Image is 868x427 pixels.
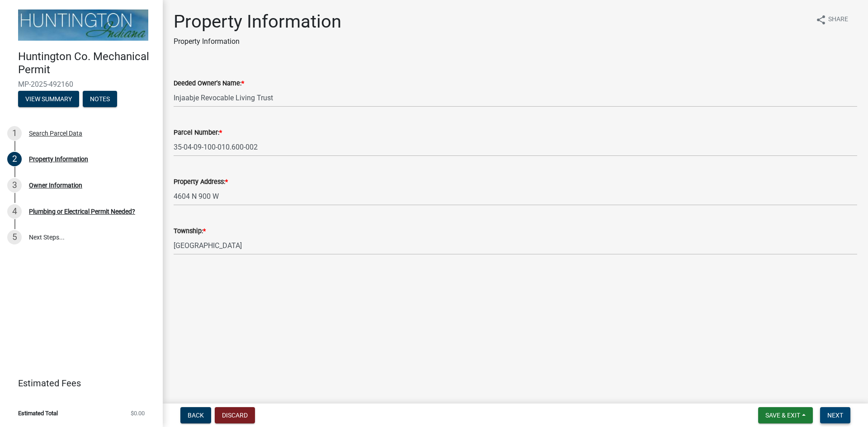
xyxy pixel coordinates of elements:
span: Estimated Total [18,410,58,416]
h4: Huntington Co. Mechanical Permit [18,50,156,76]
div: Plumbing or Electrical Permit Needed? [29,208,135,215]
span: $0.00 [131,410,145,416]
p: Property Information [174,36,341,47]
span: Next [827,412,843,419]
button: Notes [83,91,117,107]
button: Discard [215,407,255,423]
a: Estimated Fees [7,374,148,392]
label: Parcel Number: [174,130,222,136]
label: Deeded Owner's Name: [174,80,244,87]
span: Back [188,412,204,419]
div: Property Information [29,156,88,162]
img: Huntington County, Indiana [18,9,148,41]
div: Search Parcel Data [29,130,82,136]
wm-modal-confirm: Notes [83,96,117,103]
div: 2 [7,152,22,166]
div: 1 [7,126,22,141]
button: View Summary [18,91,79,107]
button: Back [180,407,211,423]
wm-modal-confirm: Summary [18,96,79,103]
button: Next [820,407,850,423]
button: Save & Exit [758,407,813,423]
div: Owner Information [29,182,82,188]
i: share [816,14,826,25]
span: Save & Exit [765,412,800,419]
h1: Property Information [174,11,341,33]
span: MP-2025-492160 [18,80,145,89]
label: Property Address: [174,179,228,185]
button: shareShare [808,11,855,28]
label: Township: [174,228,206,235]
div: 4 [7,204,22,219]
div: 3 [7,178,22,192]
div: 5 [7,230,22,244]
span: Share [828,14,848,25]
